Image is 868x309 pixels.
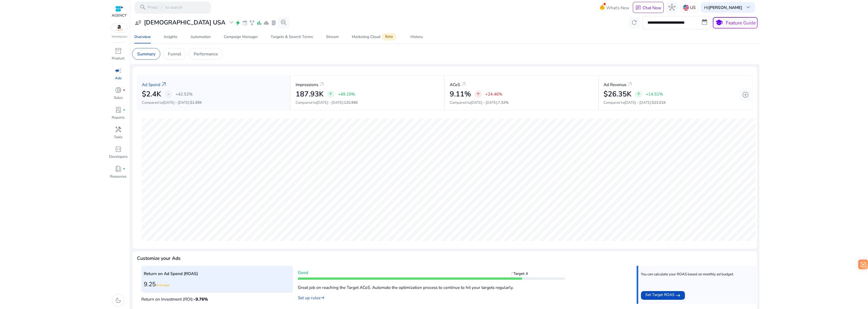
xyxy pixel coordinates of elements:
span: Average [156,283,170,288]
span: electric_bolt [235,20,241,26]
span: arrow_upward [476,92,481,97]
span: [DATE] - [DATE] [471,100,497,105]
h3: [DEMOGRAPHIC_DATA] USA [144,19,225,26]
span: Set Target ROAS [645,292,675,299]
img: amazon.svg [111,23,127,32]
a: arrow_outward [318,81,325,88]
p: +49.19% [338,91,355,97]
span: cloud [263,20,269,26]
span: inventory_2 [115,48,122,55]
mat-icon: east [676,292,681,299]
p: Good [298,269,565,276]
span: arrow_upward [328,92,333,97]
span: code_blocks [115,146,122,153]
button: Set Target ROAS [641,291,685,300]
p: Compared to : [142,100,285,106]
span: $1.69K [190,100,202,105]
p: Tools [114,135,122,140]
span: lab_profile [271,20,277,26]
span: - [167,90,169,97]
p: Marketplace [112,35,127,39]
p: Developers [109,154,127,160]
p: Impressions [296,81,318,88]
p: Compared to : [604,100,748,106]
a: inventory_2Product [108,46,128,66]
span: fiber_manual_record [123,168,125,170]
span: school [715,18,723,27]
span: [DATE] - [DATE] [163,100,189,105]
span: [DATE] - [DATE] [317,100,343,105]
a: book_4fiber_manual_recordResources [108,164,128,184]
h3: 9.25 [144,281,291,288]
p: +14.51% [646,91,663,97]
span: Beta [382,33,396,40]
a: arrow_outward [160,81,167,88]
a: handymanTools [108,125,128,144]
div: Stream [326,35,339,39]
p: Ads [115,76,122,81]
span: 7.32% [498,100,509,105]
p: Return on Investment (ROI): [141,295,293,302]
p: Sales [114,95,123,101]
p: Return on Ad Spend (ROAS) [144,270,291,277]
p: +42.52% [175,91,193,97]
mat-icon: east [320,295,324,301]
p: +24.46% [485,91,502,97]
a: donut_smallfiber_manual_recordSales [108,86,128,105]
h2: $2.4K [142,90,161,99]
p: Compared to : [296,100,439,106]
span: search_insights [280,19,287,26]
span: bar_chart [256,20,262,26]
p: Ad Revenue [604,81,626,88]
div: Targets & Search Terms [271,35,313,39]
a: arrow_outward [460,81,467,88]
div: Insights [164,35,177,39]
a: code_blocksDevelopers [108,144,128,164]
span: $23.01K [652,100,666,105]
div: Overview [134,35,151,39]
div: Marketing Cloud [352,34,397,39]
span: user_attributes [135,19,142,26]
p: Performance [194,51,218,57]
h2: 187.93K [296,90,324,99]
span: % [204,296,208,302]
p: Funnel [168,51,181,57]
span: fiber_manual_record [123,109,125,111]
span: dark_mode [115,297,122,304]
h2: $26.35K [604,90,631,99]
a: arrow_outward [626,81,633,88]
p: Compared to : [450,100,593,106]
div: History [410,35,423,39]
span: refresh [631,19,638,26]
a: campaignAds [108,66,128,86]
span: arrow_upward [636,92,641,97]
span: Target: 4 [513,272,532,280]
span: add_circle [742,91,749,98]
p: ACoS [450,81,460,88]
span: fiber_manual_record [123,89,125,92]
p: You can calculate your ROAS based on monthly ad budget. [641,272,734,277]
span: expand_more [228,19,235,26]
p: Great job on reaching the Target ACoS. Automate the optimization process to continue to hit your ... [298,282,565,291]
span: campaign [115,67,122,74]
a: Set up rules [298,295,324,301]
p: Resources [110,174,126,179]
h2: 9.11% [450,90,471,99]
span: -9.76 [194,296,208,302]
div: Automation [190,35,211,39]
p: Product [112,56,125,61]
span: 125.96K [344,100,358,105]
button: add_circle [740,89,752,101]
span: handyman [115,126,122,133]
p: Reports [112,115,125,121]
span: [DATE] - [DATE] [624,100,651,105]
div: Campaign Manager [224,35,258,39]
p: Summary [137,51,155,57]
span: book_4 [115,165,122,172]
span: lab_profile [115,106,122,113]
p: Ad Spend [142,81,160,88]
span: family_history [249,20,255,26]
